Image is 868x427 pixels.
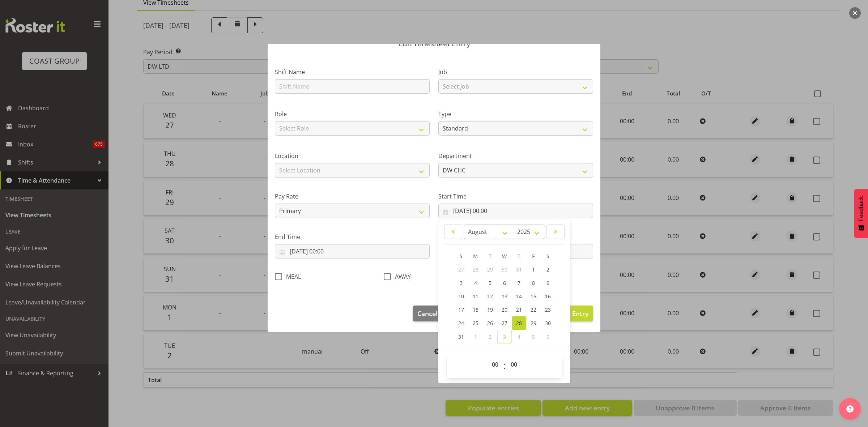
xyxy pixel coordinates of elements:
[526,263,541,276] a: 1
[497,316,512,330] a: 27
[458,333,464,340] span: 31
[282,273,301,280] span: MEAL
[468,276,483,290] a: 4
[483,276,497,290] a: 5
[518,253,520,260] span: T
[503,333,506,340] span: 3
[460,279,463,286] span: 3
[518,279,520,286] span: 7
[548,309,588,318] span: Update Entry
[473,306,478,313] span: 18
[454,290,468,303] a: 10
[531,293,536,300] span: 15
[468,290,483,303] a: 11
[531,320,536,326] span: 29
[497,276,512,290] a: 6
[454,316,468,330] a: 24
[545,293,551,300] span: 16
[516,266,522,273] span: 31
[438,192,593,201] label: Start Time
[473,293,478,300] span: 11
[417,309,438,318] span: Cancel
[487,306,493,313] span: 19
[275,79,430,94] input: Shift Name
[503,357,506,375] span: :
[458,306,464,313] span: 17
[545,320,551,326] span: 30
[516,306,522,313] span: 21
[512,276,526,290] a: 7
[413,306,442,321] button: Cancel
[438,110,593,118] label: Type
[502,253,507,260] span: W
[468,316,483,330] a: 25
[526,316,541,330] a: 29
[473,266,478,273] span: 28
[489,253,492,260] span: T
[526,290,541,303] a: 15
[503,279,506,286] span: 6
[502,293,507,300] span: 13
[497,303,512,316] a: 20
[532,279,535,286] span: 8
[546,333,549,340] span: 6
[275,244,430,259] input: Click to select...
[854,189,868,238] button: Feedback - Show survey
[489,279,492,286] span: 5
[512,303,526,316] a: 21
[531,306,536,313] span: 22
[532,333,535,340] span: 5
[526,303,541,316] a: 22
[541,316,555,330] a: 30
[454,276,468,290] a: 3
[512,316,526,330] a: 28
[275,68,430,76] label: Shift Name
[541,276,555,290] a: 9
[497,290,512,303] a: 13
[487,320,493,326] span: 26
[275,232,430,241] label: End Time
[438,204,593,218] input: Click to select...
[483,303,497,316] a: 19
[275,110,430,118] label: Role
[541,263,555,276] a: 2
[275,151,430,160] label: Location
[541,290,555,303] a: 16
[473,320,478,326] span: 25
[438,68,593,76] label: Job
[546,279,549,286] span: 9
[468,303,483,316] a: 18
[545,306,551,313] span: 23
[858,196,864,221] span: Feedback
[502,320,507,326] span: 27
[483,316,497,330] a: 26
[518,333,520,340] span: 4
[454,330,468,344] a: 31
[502,306,507,313] span: 20
[458,266,464,273] span: 27
[541,303,555,316] a: 23
[502,266,507,273] span: 30
[483,290,497,303] a: 12
[532,266,535,273] span: 1
[512,290,526,303] a: 14
[846,405,854,413] img: help-xxl-2.png
[473,253,478,260] span: M
[454,303,468,316] a: 17
[391,273,411,280] span: AWAY
[458,320,464,326] span: 24
[438,151,593,160] label: Department
[275,40,593,47] p: Edit Timesheet Entry
[487,293,493,300] span: 12
[275,192,430,201] label: Pay Rate
[460,253,463,260] span: S
[546,266,549,273] span: 2
[532,253,535,260] span: F
[516,293,522,300] span: 14
[489,333,492,340] span: 2
[546,253,549,260] span: S
[487,266,493,273] span: 29
[516,320,522,326] span: 28
[458,293,464,300] span: 10
[474,279,477,286] span: 4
